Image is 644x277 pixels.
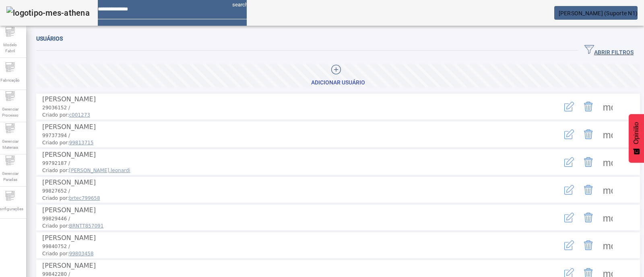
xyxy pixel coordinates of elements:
[42,262,96,269] font: [PERSON_NAME]
[598,236,617,255] button: Mais
[42,105,70,111] font: 29036152 /
[69,112,90,118] font: c001273
[42,234,96,242] font: [PERSON_NAME]
[578,43,640,58] button: ABRIR FILTROS
[42,223,69,229] font: Criado por:
[69,140,94,146] font: 99813715
[598,180,617,199] button: Mais
[598,152,617,172] button: Mais
[594,49,634,55] font: ABRIR FILTROS
[2,107,19,117] font: Gerenciar Processo
[42,271,70,277] font: 99842280 /
[69,168,130,173] font: [PERSON_NAME].leonardi
[629,114,644,163] button: Feedback - Mostrar pesquisa
[579,125,598,144] button: Excluir
[579,236,598,255] button: Excluir
[42,206,96,214] font: [PERSON_NAME]
[42,251,69,256] font: Criado por:
[579,97,598,116] button: Excluir
[559,10,638,16] font: [PERSON_NAME] (Suporte N1)
[42,179,96,186] font: [PERSON_NAME]
[42,133,70,138] font: 99737394 /
[69,195,100,201] font: brtec799658
[3,43,17,53] font: Modelo Fabril
[42,160,70,166] font: 99792187 /
[69,251,94,256] font: 99803458
[633,122,640,144] font: Opinião
[42,188,70,194] font: 99827652 /
[2,139,19,150] font: Gerenciar Materiais
[579,180,598,199] button: Excluir
[598,208,617,227] button: Mais
[598,97,617,116] button: Mais
[42,216,70,222] font: 99829446 /
[579,152,598,172] button: Excluir
[42,151,96,158] font: [PERSON_NAME]
[42,123,96,131] font: [PERSON_NAME]
[42,195,69,201] font: Criado por:
[36,35,63,42] font: Usuários
[42,168,69,173] font: Criado por:
[42,95,96,103] font: [PERSON_NAME]
[311,79,365,86] font: Adicionar Usuário
[42,112,69,118] font: Criado por:
[0,78,20,82] font: Fabricação
[42,244,70,249] font: 99840752 /
[69,223,104,229] font: BRNTT857091
[579,208,598,227] button: Excluir
[598,125,617,144] button: Mais
[42,140,69,146] font: Criado por:
[36,64,640,87] button: Adicionar Usuário
[6,6,90,19] img: logotipo-mes-athena
[2,171,19,182] font: Gerenciar Paradas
